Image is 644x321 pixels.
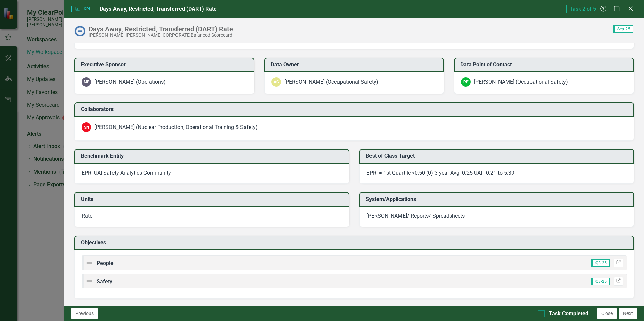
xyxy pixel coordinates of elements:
[81,106,630,112] h3: Collaborators
[591,278,610,285] span: Q3-25
[74,26,85,36] img: No Information
[460,62,630,68] h3: Data Point of Contact
[71,6,93,12] span: KPI
[100,6,217,12] span: Days Away, Restricted, Transferred (DART) Rate
[474,78,568,86] div: [PERSON_NAME] (Occupational Safety)
[366,196,630,202] h3: System/Applications
[81,240,630,246] h3: Objectives
[366,212,627,220] div: [PERSON_NAME]/iReports/ Spreadsheets
[89,33,233,38] div: [PERSON_NAME] [PERSON_NAME] CORPORATE Balanced Scorecard
[85,277,93,285] img: Not Defined
[461,77,471,87] div: RF
[366,153,630,159] h3: Best of Class Target
[81,62,250,68] h3: Executive Sponsor
[81,196,345,202] h3: Units
[71,308,98,319] button: Previous
[94,78,166,86] div: [PERSON_NAME] (Operations)
[97,278,112,285] span: Safety
[619,308,637,319] button: Next
[591,259,610,267] span: Q3-25
[271,62,440,68] h3: Data Owner
[81,153,345,159] h3: Benchmark Entity
[89,25,233,33] div: Days Away, Restricted, Transferred (DART) Rate
[271,77,281,87] div: AG
[366,169,627,177] div: EPRI = 1st Quartile <0.50 (0) 3-year Avg. 0.25 UAI - 0.21 to 5.39
[613,25,633,33] span: Sep-25
[597,308,617,319] button: Close
[82,122,91,132] div: SN
[85,259,93,267] img: Not Defined
[82,213,92,219] span: Rate​
[94,123,258,131] div: [PERSON_NAME] (Nuclear Production, Operational Training & Safety)
[82,169,342,177] div: EPRI UAI Safety Analytics Community
[549,310,588,318] div: Task Completed
[82,77,91,87] div: MF
[97,260,114,266] span: People
[566,5,599,13] span: Task 2 of 5
[284,78,378,86] div: [PERSON_NAME] (Occupational Safety)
